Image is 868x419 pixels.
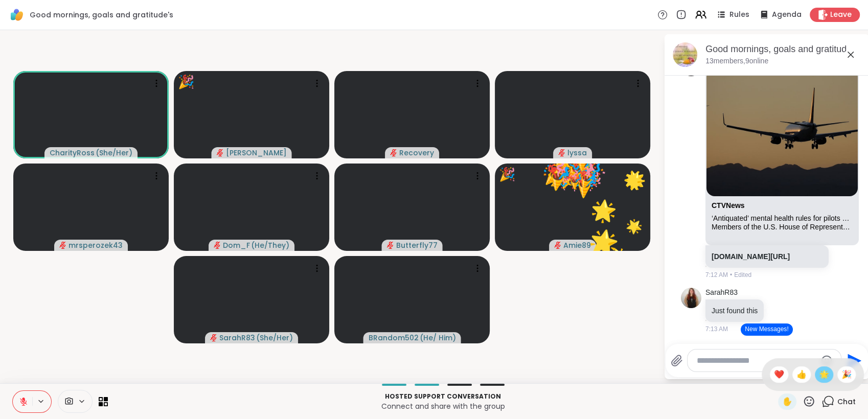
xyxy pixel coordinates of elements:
p: 13 members, 9 online [705,56,768,66]
button: New Messages! [741,323,792,336]
p: Hosted support conversation [114,392,772,401]
button: Send [841,349,864,372]
span: BRandom502 [369,333,419,343]
span: ✋ [782,395,792,408]
span: Amie89 [563,240,591,250]
span: 7:13 AM [705,324,728,334]
button: 🎉 [527,143,589,205]
button: 🌟 [581,188,627,234]
a: [DOMAIN_NAME][URL] [712,252,790,261]
a: SarahR83 [705,288,738,298]
span: Good mornings, goals and gratitude's [30,10,173,20]
a: Attachment [712,201,745,209]
div: ‘Antiquated’ mental health rules for pilots would be overhauled under U.S. House bill [712,214,853,223]
p: Connect and share with the group [114,401,772,411]
span: audio-muted [390,149,397,156]
button: Emoji picker [820,355,833,367]
span: Agenda [772,10,802,20]
span: audio-muted [214,242,221,249]
span: 7:12 AM [705,270,728,280]
button: 🌟 [576,214,631,270]
img: ShareWell Logomark [8,6,26,24]
span: audio-muted [558,149,565,156]
span: audio-muted [387,242,394,249]
span: Dom_F [223,240,250,250]
span: • [730,270,732,280]
img: Good mornings, goals and gratitude's, Sep 10 [673,42,697,67]
span: 👍 [796,368,807,381]
span: Chat [837,397,856,407]
span: audio-muted [59,242,66,249]
span: lyssa [567,148,587,158]
img: https://sharewell-space-live.sfo3.digitaloceanspaces.com/user-generated/ad949235-6f32-41e6-8b9f-9... [681,288,701,308]
div: Members of the U.S. House of Representatives unanimously passed a bill [DATE] that would force th... [712,223,853,231]
button: 🌟 [612,158,656,202]
span: Recovery [399,148,434,158]
span: 🎉 [841,368,852,381]
span: ( She/Her ) [256,333,293,343]
span: ( He/ Him ) [420,333,456,343]
span: Rules [729,10,749,20]
div: Good mornings, goals and gratitude's, [DATE] [705,43,861,56]
p: Just found this [712,306,758,316]
span: Leave [830,10,852,20]
span: mrsperozek43 [68,240,123,250]
button: 🌟 [616,207,653,245]
span: ( He/They ) [251,240,289,250]
span: ( She/Her ) [96,148,132,158]
span: 🌟 [819,368,829,381]
textarea: Type your message [697,356,816,366]
img: ‘Antiquated’ mental health rules for pilots would be overhauled under U.S. House bill [706,69,858,196]
span: audio-muted [554,242,561,249]
span: Edited [734,270,751,280]
div: 🎉 [178,72,194,92]
span: [PERSON_NAME] [226,148,287,158]
div: 🎉 [499,165,515,184]
span: ❤️ [774,368,784,381]
span: audio-muted [217,149,224,156]
span: SarahR83 [219,333,255,343]
span: CharityRoss [50,148,95,158]
span: Butterfly77 [396,240,438,250]
span: audio-muted [210,334,217,341]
